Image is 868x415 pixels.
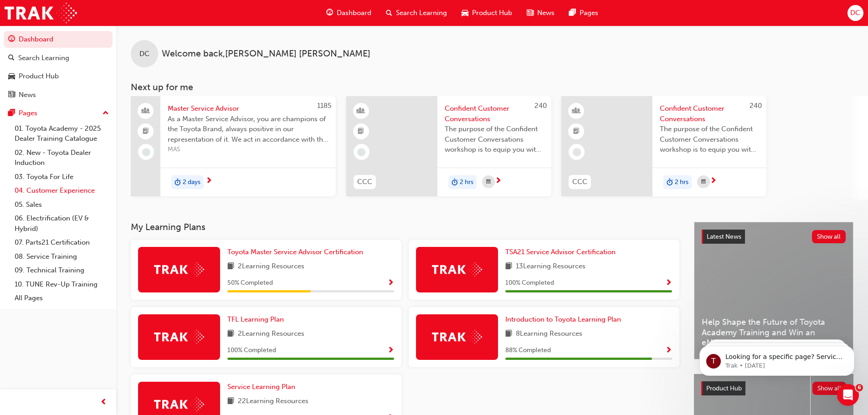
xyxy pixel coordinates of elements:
span: book-icon [505,261,512,272]
span: learningResourceType_INSTRUCTOR_LED-icon [358,105,364,117]
a: TFL Learning Plan [227,314,288,325]
span: DC [139,49,149,59]
span: next-icon [205,177,212,185]
span: 88 % Completed [505,345,551,356]
span: Confident Customer Conversations [445,103,544,124]
span: The purpose of the Confident Customer Conversations workshop is to equip you with tools to commun... [445,124,544,155]
a: 01. Toyota Academy - 2025 Dealer Training Catalogue [11,122,113,146]
span: 22 Learning Resources [238,396,308,407]
span: up-icon [103,108,109,119]
button: Show Progress [665,345,672,356]
span: 240 [750,102,762,110]
a: 240CCCConfident Customer ConversationsThe purpose of the Confident Customer Conversations worksho... [561,96,766,196]
span: 2 days [183,177,200,188]
a: 07. Parts21 Certification [11,236,113,250]
span: duration-icon [175,176,181,188]
span: duration-icon [452,176,458,188]
div: Product Hub [19,71,59,82]
a: Service Learning Plan [227,382,299,392]
div: News [19,90,36,100]
a: news-iconNews [519,4,562,22]
span: Show Progress [665,279,672,287]
a: News [4,87,113,103]
h3: Next up for me [116,82,868,92]
span: 2 hrs [460,177,473,188]
span: booktick-icon [573,126,580,138]
img: Trak [154,262,204,277]
span: Toyota Master Service Advisor Certification [227,248,363,256]
a: 05. Sales [11,198,113,212]
span: 100 % Completed [505,278,554,288]
span: News [537,8,555,18]
img: Trak [154,397,204,411]
span: next-icon [710,177,717,185]
span: Help Shape the Future of Toyota Academy Training and Win an eMastercard! [702,317,846,348]
a: All Pages [11,291,113,305]
h3: My Learning Plans [131,222,679,232]
span: next-icon [495,177,502,185]
span: 1185 [317,102,331,110]
span: news-icon [527,7,534,19]
a: 1185Master Service AdvisorAs a Master Service Advisor, you are champions of the Toyota Brand, alw... [131,96,336,196]
span: guage-icon [8,36,15,44]
span: 6 [856,384,863,391]
span: 2 Learning Resources [238,261,304,272]
span: book-icon [227,328,234,340]
span: Show Progress [665,347,672,355]
span: Latest News [707,233,741,241]
a: Dashboard [4,31,113,48]
a: 08. Service Training [11,250,113,264]
span: Show Progress [387,347,394,355]
a: Latest NewsShow all [702,230,846,244]
span: TFL Learning Plan [227,315,284,323]
span: Show Progress [387,279,394,287]
span: 240 [534,102,547,110]
span: booktick-icon [358,126,364,138]
span: Search Learning [396,8,447,18]
span: search-icon [8,54,15,62]
span: calendar-icon [701,176,706,188]
span: Product Hub [706,384,742,392]
a: Toyota Master Service Advisor Certification [227,247,367,257]
span: prev-icon [100,397,107,408]
a: search-iconSearch Learning [379,4,454,22]
span: 13 Learning Resources [516,261,586,272]
a: Product Hub [4,68,113,85]
span: learningResourceType_INSTRUCTOR_LED-icon [573,105,580,117]
img: Trak [432,262,482,277]
button: Pages [4,105,113,122]
button: Show Progress [387,277,394,289]
span: As a Master Service Advisor, you are champions of the Toyota Brand, always positive in our repres... [168,114,329,145]
button: DashboardSearch LearningProduct HubNews [4,29,113,105]
span: booktick-icon [143,126,149,138]
span: CCC [572,177,587,187]
span: book-icon [227,396,234,407]
a: Latest NewsShow allHelp Shape the Future of Toyota Academy Training and Win an eMastercard! [694,222,853,359]
span: search-icon [386,7,392,19]
span: guage-icon [326,7,333,19]
a: 04. Customer Experience [11,184,113,198]
span: calendar-icon [486,176,491,188]
a: 02. New - Toyota Dealer Induction [11,146,113,170]
span: news-icon [8,91,15,99]
span: Dashboard [337,8,371,18]
a: Search Learning [4,50,113,67]
span: MAS [168,144,329,155]
span: 2 hrs [675,177,688,188]
span: book-icon [227,261,234,272]
a: pages-iconPages [562,4,606,22]
a: 06. Electrification (EV & Hybrid) [11,211,113,236]
button: Show all [812,230,846,243]
button: DC [847,5,863,21]
span: Product Hub [472,8,512,18]
span: car-icon [462,7,468,19]
a: 240CCCConfident Customer ConversationsThe purpose of the Confident Customer Conversations worksho... [346,96,551,196]
a: car-iconProduct Hub [454,4,519,22]
span: CCC [357,177,372,187]
span: Introduction to Toyota Learning Plan [505,315,621,323]
span: duration-icon [667,176,673,188]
